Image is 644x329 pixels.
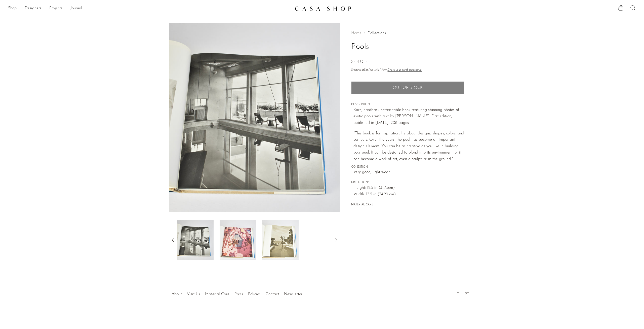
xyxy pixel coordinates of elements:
[266,292,279,296] a: Contact
[351,203,373,207] button: MATERIAL CARE
[353,107,464,126] p: Rare, hardback coffee table book featuring stunning photos of exotic pools with text by [PERSON_N...
[351,68,464,72] p: Starting at /mo with Affirm.
[172,292,182,296] a: About
[353,185,464,191] span: Height: 12.5 in (31.75cm)
[393,86,423,90] span: Out of stock
[351,60,367,64] span: Sold Out
[465,292,469,296] a: PT
[351,41,464,53] h1: Pools
[25,5,41,12] a: Designers
[205,292,229,296] a: Material Care
[169,288,305,298] ul: Quick links
[169,23,340,212] img: Pools
[8,4,291,13] nav: Desktop navigation
[220,220,256,260] img: Pools
[456,292,460,296] a: IG
[364,69,369,71] span: $85
[351,31,361,35] span: Home
[70,5,82,12] a: Journal
[262,220,299,260] img: Pools
[177,220,214,260] img: Pools
[187,292,200,296] a: Visit Us
[351,165,464,169] span: CONDITION
[351,102,464,107] span: DESCRIPTION
[8,5,17,12] a: Shop
[234,292,243,296] a: Press
[353,191,464,198] span: Width: 13.5 in (34.29 cm)
[351,180,464,185] span: DIMENSIONS
[248,292,261,296] a: Policies
[353,169,464,176] span: Very good; light wear.
[368,31,386,35] a: Collections
[453,288,472,298] ul: Social Medias
[351,31,464,35] nav: Breadcrumbs
[49,5,62,12] a: Projects
[388,69,422,71] a: Check your purchasing power - Learn more about Affirm Financing (opens in modal)
[8,4,291,13] ul: NEW HEADER MENU
[353,130,464,163] p: "This book is for inspiration. It's about designs, shapes, colors, and contours. Over the years, ...
[351,81,464,94] button: Add to cart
